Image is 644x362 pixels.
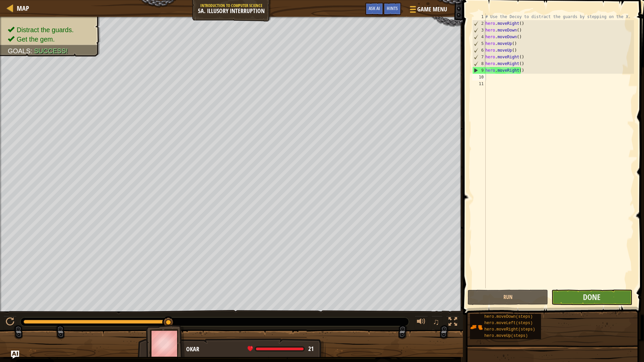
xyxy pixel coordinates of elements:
[387,5,398,11] span: Hints
[17,26,74,34] span: Distract the guards.
[417,5,447,14] span: Game Menu
[365,3,383,15] button: Ask AI
[472,74,486,80] div: 10
[484,314,533,319] span: hero.moveDown(steps)
[473,67,486,74] div: 9
[17,36,55,43] span: Get the gem.
[34,47,68,55] span: Success!
[308,345,314,353] span: 21
[473,34,486,40] div: 4
[8,35,93,44] li: Get the gem.
[8,47,31,55] span: Goals
[583,292,600,302] span: Done
[484,327,535,332] span: hero.moveRight(steps)
[446,316,460,329] button: Toggle fullscreen
[473,60,486,67] div: 8
[369,5,380,11] span: Ask AI
[146,325,185,362] img: thang_avatar_frame.png
[470,321,483,334] img: portrait.png
[484,334,528,338] span: hero.moveUp(steps)
[473,47,486,54] div: 6
[551,290,632,305] button: Done
[473,27,486,34] div: 3
[484,321,533,325] span: hero.moveLeft(steps)
[3,316,17,329] button: Ctrl + P: Play
[13,4,29,13] a: Map
[31,47,34,55] span: :
[405,3,451,18] button: Game Menu
[472,13,486,20] div: 1
[433,317,439,327] span: ♫
[468,290,548,305] button: Run
[431,316,443,329] button: ♫
[473,54,486,60] div: 7
[11,351,19,359] button: Ask AI
[415,316,428,329] button: Adjust volume
[473,20,486,27] div: 2
[473,40,486,47] div: 5
[186,345,319,354] div: Okar
[472,80,486,87] div: 11
[248,346,314,352] div: health: 21 / 21
[8,25,93,35] li: Distract the guards.
[17,4,29,13] span: Map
